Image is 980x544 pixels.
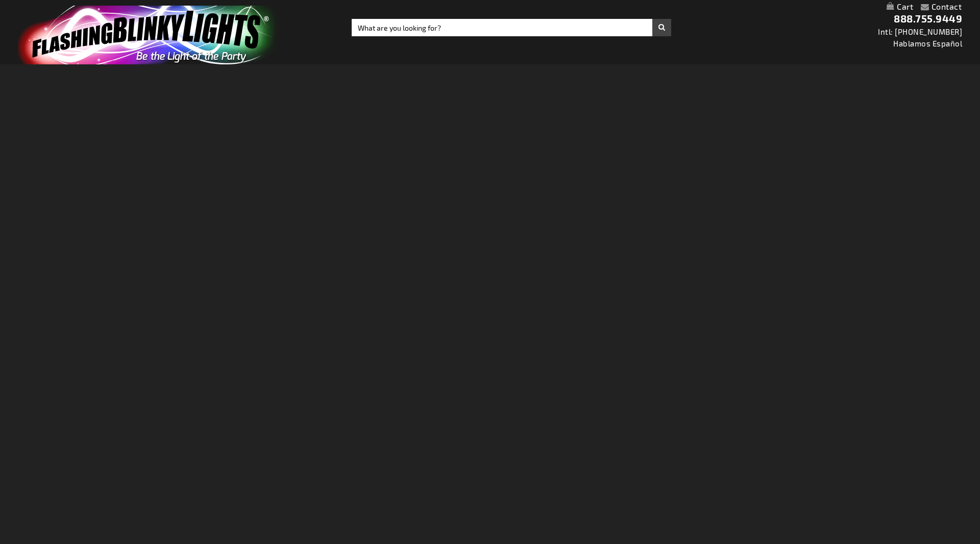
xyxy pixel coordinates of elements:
a: Intl: [PHONE_NUMBER] [878,27,962,36]
a: store logo [10,6,336,64]
button: Search [652,19,671,36]
span: Hablamos Español [893,39,962,48]
input: What are you looking for? [352,19,671,36]
img: FlashingBlinkyLights.com [18,6,281,64]
a: Contact [932,2,962,11]
a: 888.755.9449 [894,12,962,25]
